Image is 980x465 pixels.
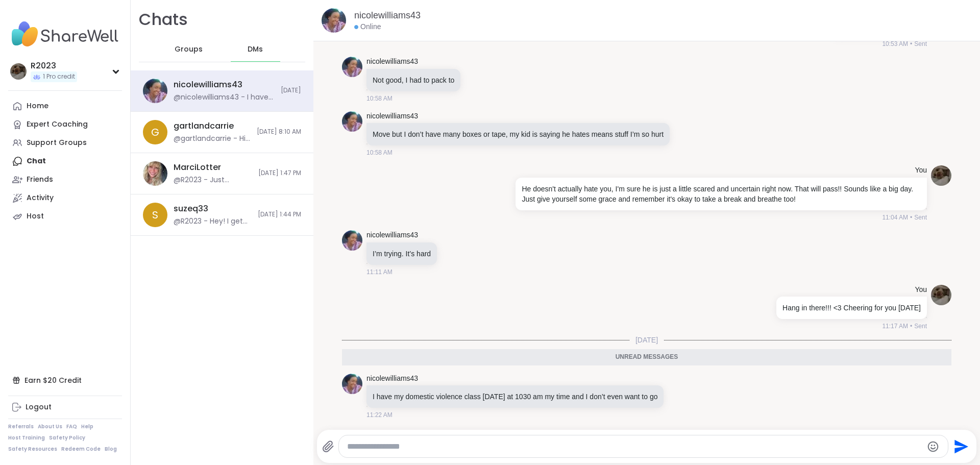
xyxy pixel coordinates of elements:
[373,249,431,259] p: I’m trying. It’s hard
[910,322,912,331] span: •
[915,165,927,176] h4: You
[174,162,221,173] div: MarciLotter
[281,86,301,95] span: [DATE]
[354,9,421,22] a: nicolewilliams43
[931,165,951,186] img: https://sharewell-space-live.sfo3.digitaloceanspaces.com/user-generated/c04ed9f1-55ba-444d-b4bc-4...
[910,213,912,222] span: •
[366,111,418,121] a: nicolewilliams43
[948,435,971,458] button: Send
[139,8,188,31] h1: Chats
[8,398,122,417] a: Logout
[8,434,45,442] a: Host Training
[174,175,252,185] div: @R2023 - Just wanted to say thank you for leading the group [DATE]. You have SO MUCH strength to ...
[174,134,251,144] div: @gartlandcarrie - Hi [PERSON_NAME]. So nice to meet you [DATE]. I thought you and I had some simi...
[342,230,362,251] img: https://sharewell-space-live.sfo3.digitaloceanspaces.com/user-generated/3403c148-dfcf-4217-9166-8...
[366,374,418,384] a: nicolewilliams43
[366,410,393,420] span: 11:22 AM
[342,111,362,132] img: https://sharewell-space-live.sfo3.digitaloceanspaces.com/user-generated/3403c148-dfcf-4217-9166-8...
[366,230,418,240] a: nicolewilliams43
[61,446,101,453] a: Redeem Code
[366,57,418,67] a: nicolewilliams43
[31,60,77,71] div: R2023
[27,119,88,130] div: Expert Coaching
[373,129,664,139] p: Move but I don’t have many boxes or tape, my kid is saying he hates means stuff I’m so hurt
[366,94,393,103] span: 10:58 AM
[143,79,167,103] img: https://sharewell-space-live.sfo3.digitaloceanspaces.com/user-generated/3403c148-dfcf-4217-9166-8...
[882,39,908,48] span: 10:53 AM
[27,193,54,203] div: Activity
[43,72,75,81] span: 1 Pro credit
[81,423,93,430] a: Help
[910,39,912,48] span: •
[8,207,122,226] a: Host
[258,210,301,219] span: [DATE] 1:44 PM
[373,75,454,85] p: Not good, I had to pack to
[927,440,939,453] button: Emoji picker
[914,322,927,331] span: Sent
[174,120,234,132] div: gartlandcarrie
[8,170,122,189] a: Friends
[248,44,263,55] span: DMs
[151,125,159,140] span: g
[347,442,923,452] textarea: Type your message
[8,16,122,52] img: ShareWell Nav Logo
[342,349,951,365] div: Unread messages
[629,335,664,345] span: [DATE]
[8,446,57,453] a: Safety Resources
[914,39,927,48] span: Sent
[174,79,242,90] div: nicolewilliams43
[175,44,203,55] span: Groups
[152,207,158,223] span: s
[342,374,362,394] img: https://sharewell-space-live.sfo3.digitaloceanspaces.com/user-generated/3403c148-dfcf-4217-9166-8...
[105,446,117,453] a: Blog
[38,423,62,430] a: About Us
[8,189,122,207] a: Activity
[342,57,362,77] img: https://sharewell-space-live.sfo3.digitaloceanspaces.com/user-generated/3403c148-dfcf-4217-9166-8...
[66,423,77,430] a: FAQ
[8,134,122,152] a: Support Groups
[26,402,52,412] div: Logout
[366,148,393,157] span: 10:58 AM
[143,161,167,186] img: https://sharewell-space-live.sfo3.digitaloceanspaces.com/user-generated/7a3b2c34-6725-4fc7-97ef-c...
[522,184,921,204] p: He doesn't actually hate you, I'm sure he is just a little scared and uncertain right now. That w...
[882,322,908,331] span: 11:17 AM
[322,8,346,33] img: https://sharewell-space-live.sfo3.digitaloceanspaces.com/user-generated/3403c148-dfcf-4217-9166-8...
[931,285,951,305] img: https://sharewell-space-live.sfo3.digitaloceanspaces.com/user-generated/c04ed9f1-55ba-444d-b4bc-4...
[8,423,34,430] a: Referrals
[27,211,44,222] div: Host
[8,371,122,389] div: Earn $20 Credit
[354,22,381,32] div: Online
[174,216,252,227] div: @R2023 - Hey! I get the [MEDICAL_DATA] :/ It sucks.
[27,138,87,148] div: Support Groups
[174,203,208,214] div: suzeq33
[373,391,657,402] p: I have my domestic violence class [DATE] at 1030 am my time and I don’t even want to go
[174,92,275,103] div: @nicolewilliams43 - I have my domestic violence class [DATE] at 1030 am my time and I don’t even ...
[27,101,48,111] div: Home
[366,267,393,277] span: 11:11 AM
[914,213,927,222] span: Sent
[8,97,122,115] a: Home
[782,303,921,313] p: Hang in there!!! <3 Cheering for you [DATE]
[257,128,301,136] span: [DATE] 8:10 AM
[915,285,927,295] h4: You
[10,63,27,80] img: R2023
[882,213,908,222] span: 11:04 AM
[49,434,85,442] a: Safety Policy
[258,169,301,178] span: [DATE] 1:47 PM
[27,175,53,185] div: Friends
[8,115,122,134] a: Expert Coaching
